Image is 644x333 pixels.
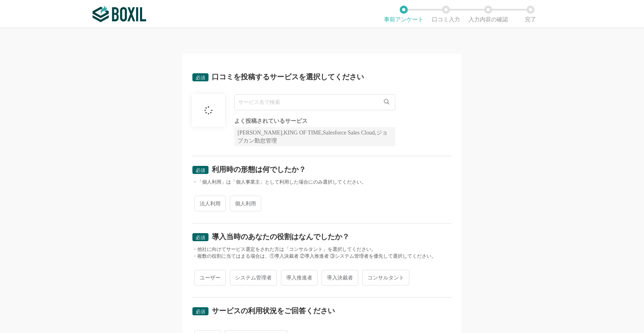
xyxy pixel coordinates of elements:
span: 導入推進者 [281,270,318,285]
img: ボクシルSaaS_ロゴ [93,6,146,22]
span: 必須 [196,75,205,81]
li: 口コミ入力 [425,6,467,23]
div: ・複数の役割に当てはまる場合は、①導入決裁者 ②導入推進者 ③システム管理者を優先して選択してください。 [192,253,452,260]
span: 必須 [196,309,205,314]
li: 入力内容の確認 [467,6,509,23]
div: 口コミを投稿するサービスを選択してください [212,73,364,81]
span: ユーザー [194,270,226,285]
span: コンサルタント [362,270,409,285]
div: ・他社に向けてサービス選定をされた方は「コンサルタント」を選択してください。 [192,246,452,253]
li: 完了 [509,6,551,23]
span: 導入決裁者 [322,270,358,285]
div: サービスの利用状況をご回答ください [212,307,335,314]
div: よく投稿されているサービス [234,118,395,124]
span: 法人利用 [194,196,226,211]
input: サービス名で検索 [234,94,395,110]
div: 利用時の形態は何でしたか？ [212,166,306,173]
div: 導入当時のあなたの役割はなんでしたか？ [212,233,349,240]
span: システム管理者 [230,270,277,285]
span: 必須 [196,235,205,240]
li: 事前アンケート [382,6,425,23]
span: 個人利用 [230,196,261,211]
div: [PERSON_NAME],KING OF TIME,Salesforce Sales Cloud,ジョブカン勤怠管理 [234,127,395,146]
span: 必須 [196,168,205,173]
div: ・「個人利用」は「個人事業主」として利用した場合にのみ選択してください。 [192,179,452,186]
